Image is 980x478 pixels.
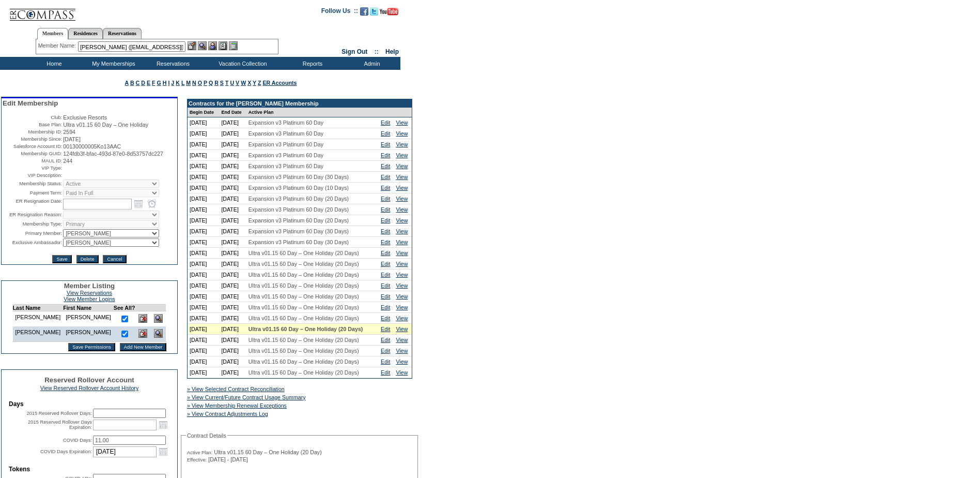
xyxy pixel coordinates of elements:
td: Membership GUID: [3,151,62,157]
td: [DATE] [219,291,246,302]
a: Open the calendar popup. [133,198,144,210]
label: COVID Days: [63,438,92,443]
a: Residences [68,28,103,39]
a: Edit [381,293,390,300]
td: Salesforce Account ID: [3,143,62,150]
a: Edit [381,250,390,256]
td: Reports [282,57,341,70]
span: Ultra v01.15 60 Day – One Holiday (20 Days) [248,282,359,289]
td: [DATE] [188,259,219,270]
a: O [198,80,202,86]
td: [DATE] [219,280,246,291]
a: View [396,261,408,267]
span: Edit Membership [3,99,58,107]
td: [DATE] [188,193,219,204]
a: » View Current/Future Contract Usage Summary [187,394,306,400]
a: Edit [381,337,390,343]
td: [DATE] [188,161,219,172]
a: Edit [381,196,390,202]
td: [DATE] [219,172,246,183]
a: View [396,163,408,169]
td: [DATE] [188,335,219,346]
img: View Dashboard [154,329,163,338]
a: Edit [381,185,390,191]
span: [DATE] - [DATE] [208,456,248,462]
a: View [396,315,408,321]
td: [DATE] [219,204,246,215]
img: Follow us on Twitter [370,7,378,16]
td: [DATE] [219,324,246,335]
a: View [396,348,408,354]
a: Edit [381,228,390,234]
span: Exclusive Resorts [63,114,107,121]
td: Follow Us :: [321,6,358,19]
span: Ultra v01.15 60 Day – One Holiday (20 Days) [248,326,363,332]
span: Expansion v3 Platinum 60 Day [248,152,323,158]
input: Add New Member [120,343,167,351]
span: Ultra v01.15 60 Day – One Holiday (20 Days) [248,250,359,256]
td: Membership Since: [3,136,62,142]
td: [DATE] [219,248,246,259]
td: [PERSON_NAME] [63,326,114,342]
img: View [198,41,207,50]
td: Base Plan: [3,122,62,128]
a: Edit [381,272,390,278]
a: I [168,80,169,86]
a: View [396,358,408,365]
a: Edit [381,239,390,245]
td: [DATE] [188,215,219,226]
a: Edit [381,163,390,169]
a: View [396,304,408,310]
a: N [192,80,196,86]
a: » View Selected Contract Reconciliation [187,386,285,392]
a: D [141,80,145,86]
td: Club: [3,114,62,121]
a: R [214,80,219,86]
td: [DATE] [188,183,219,193]
a: View [396,152,408,158]
a: View [396,141,408,147]
td: [DATE] [219,128,246,139]
a: Subscribe to our YouTube Channel [380,10,398,17]
a: C [136,80,140,86]
a: V [236,80,239,86]
img: b_edit.gif [188,41,196,50]
span: Ultra v01.15 60 Day – One Holiday (20 Day) [214,449,322,455]
td: [DATE] [188,204,219,215]
a: A [125,80,129,86]
span: Reserved Rollover Account [44,376,134,384]
span: Member Listing [64,282,115,290]
td: First Name [63,305,114,311]
a: L [181,80,184,86]
a: K [176,80,180,86]
td: [DATE] [219,117,246,128]
td: VIP Type: [3,165,62,171]
a: Help [385,48,399,55]
span: Expansion v3 Platinum 60 Day [248,119,323,126]
span: Expansion v3 Platinum 60 Day [248,130,323,137]
span: Ultra v01.15 60 Day – One Holiday (20 Days) [248,304,359,310]
td: [DATE] [188,346,219,356]
span: Active Plan: [187,450,212,456]
a: G [157,80,161,86]
a: Edit [381,369,390,376]
span: 124fdb3f-bfac-493d-87e0-8d53757dc227 [63,151,163,157]
a: H [163,80,167,86]
td: [DATE] [219,183,246,193]
span: Ultra v01.15 60 Day – One Holiday (20 Days) [248,272,359,278]
td: Exclusive Ambassador: [3,238,62,247]
input: Cancel [103,255,126,263]
td: Contracts for the [PERSON_NAME] Membership [188,99,412,108]
a: Members [37,28,69,39]
td: Vacation Collection [201,57,282,70]
td: [PERSON_NAME] [63,311,114,327]
td: [DATE] [219,193,246,204]
legend: Contract Details [186,432,227,439]
a: View Reserved Rollover Account History [40,385,139,391]
img: Subscribe to our YouTube Channel [380,8,398,16]
a: Edit [381,348,390,354]
td: Home [23,57,83,70]
span: Expansion v3 Platinum 60 Day (20 Days) [248,206,349,213]
a: » View Contract Adjustments Log [187,411,268,417]
a: X [247,80,251,86]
